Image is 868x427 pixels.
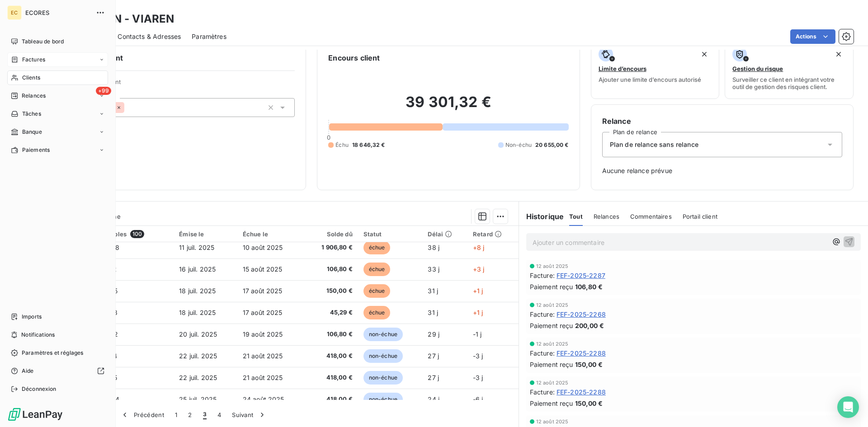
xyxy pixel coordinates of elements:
span: 418,00 € [310,352,353,361]
span: Relances [22,92,46,100]
span: 25 juil. 2025 [179,395,217,403]
span: 12 août 2025 [536,341,569,347]
span: Tableau de bord [22,38,64,46]
a: Aide [7,364,108,378]
span: Facture : [530,310,555,319]
span: non-échue [363,349,403,363]
div: Statut [363,230,417,238]
button: 2 [183,405,197,424]
span: +3 j [473,265,485,273]
span: Ajouter une limite d’encours autorisé [599,76,701,83]
div: Pièces comptables [70,230,168,238]
span: 10 août 2025 [243,244,283,251]
span: 106,80 € [310,330,353,339]
span: 150,00 € [310,286,353,296]
span: 33 j [428,265,439,273]
span: 20 655,00 € [535,141,569,149]
span: +1 j [473,287,483,295]
span: 0 [327,134,330,141]
button: Gestion du risqueSurveiller ce client en intégrant votre outil de gestion des risques client. [725,41,854,99]
span: échue [363,306,391,319]
button: Précédent [115,405,170,424]
span: 100 [130,230,144,238]
span: 16 juil. 2025 [179,265,216,273]
span: non-échue [363,393,403,406]
a: Imports [7,310,108,324]
span: 19 août 2025 [243,330,283,338]
span: 24 j [428,395,439,403]
span: 22 juil. 2025 [179,352,217,360]
div: Émise le [179,230,231,238]
span: Paramètres [192,32,226,41]
span: Clients [22,74,40,82]
span: -1 j [473,330,482,338]
span: Banque [22,128,42,136]
span: 11 juil. 2025 [179,244,214,251]
div: Échue le [243,230,299,238]
span: 150,00 € [575,360,603,369]
div: Délai [428,230,462,238]
a: Banque [7,125,108,139]
h6: Informations client [55,52,295,63]
div: Open Intercom Messenger [837,396,859,418]
a: Paiements [7,143,108,157]
span: Facture : [530,387,555,397]
div: Retard [473,230,513,238]
span: 3 [203,410,207,419]
span: Facture : [530,348,555,358]
button: Limite d’encoursAjouter une limite d’encours autorisé [591,41,720,99]
span: 12 août 2025 [536,380,569,385]
span: non-échue [363,328,403,341]
span: Commentaires [630,213,672,220]
span: Paiements [22,146,50,154]
span: 106,80 € [310,265,353,274]
span: 17 août 2025 [243,309,283,316]
span: FEF-2025-2288 [557,387,606,397]
span: 418,00 € [310,373,353,382]
span: Paiement reçu [530,360,573,369]
a: +99Relances [7,89,108,103]
span: 12 août 2025 [536,419,569,424]
span: 106,80 € [575,282,603,291]
span: 27 j [428,352,439,360]
span: 45,29 € [310,308,353,317]
span: Paiement reçu [530,321,573,330]
span: 18 juil. 2025 [179,309,216,316]
span: Paiement reçu [530,282,573,291]
span: 12 août 2025 [536,302,569,308]
button: 4 [212,405,226,424]
span: Contacts & Adresses [118,32,181,41]
span: Déconnexion [22,385,57,393]
span: -3 j [473,374,483,381]
span: 18 646,32 € [352,141,385,149]
span: Plan de relance sans relance [610,140,698,149]
span: Paramètres et réglages [22,349,83,357]
span: 15 août 2025 [243,265,283,273]
span: 20 juil. 2025 [179,330,217,338]
span: FEF-2025-2288 [557,348,606,358]
span: 27 j [428,374,439,381]
span: Relances [594,213,619,220]
span: 418,00 € [310,395,353,404]
span: Échu [335,141,349,149]
span: Paiement reçu [530,399,573,408]
span: -3 j [473,352,483,360]
span: Tâches [22,110,41,118]
span: 24 août 2025 [243,395,284,403]
button: Actions [790,29,835,44]
span: Propriétés Client [73,78,295,91]
span: -6 j [473,395,483,403]
button: Suivant [226,405,272,424]
a: Clients [7,70,108,85]
span: FEF-2025-2287 [557,271,605,280]
span: Factures [22,56,45,64]
div: EC [7,5,22,20]
span: 12 août 2025 [536,263,569,269]
span: 18 juil. 2025 [179,287,216,295]
span: 38 j [428,244,439,251]
a: Tâches [7,107,108,121]
h6: Encours client [328,52,380,63]
span: Surveiller ce client en intégrant votre outil de gestion des risques client. [732,76,846,90]
span: Limite d’encours [599,65,646,72]
span: Imports [22,313,42,321]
